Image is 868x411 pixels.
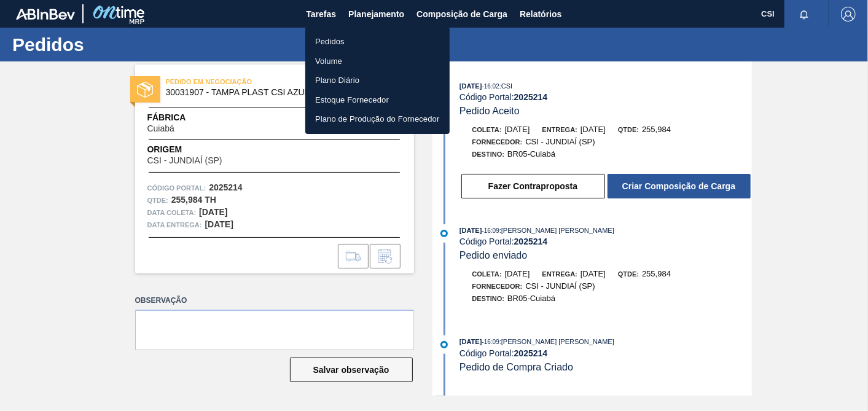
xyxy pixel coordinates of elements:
a: Pedidos [305,32,450,52]
a: Plano de Produção do Fornecedor [305,109,450,129]
a: Estoque Fornecedor [305,90,450,110]
a: Plano Diário [305,71,450,90]
a: Volume [305,52,450,71]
